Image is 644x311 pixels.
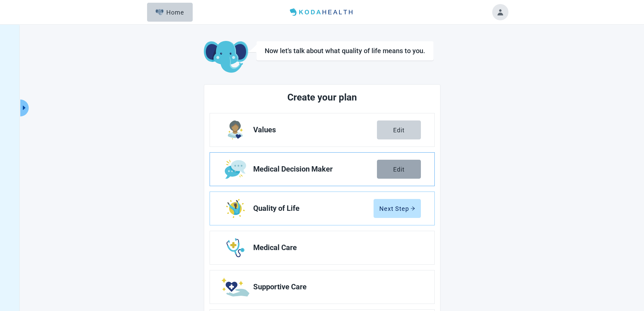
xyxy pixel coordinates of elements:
[253,244,415,252] span: Medical Care
[156,9,164,15] img: Elephant
[210,153,434,186] a: Edit Medical Decision Maker section
[287,7,357,18] img: Koda Health
[253,283,415,291] span: Supportive Care
[210,231,434,264] a: Edit Medical Care section
[393,166,405,173] div: Edit
[374,199,421,218] button: Next Steparrow-right
[377,160,421,179] button: Edit
[393,127,405,133] div: Edit
[410,206,415,211] span: arrow-right
[265,47,425,55] h1: Now let's talk about what quality of life means to you.
[235,90,409,105] h2: Create your plan
[204,41,248,73] img: Koda Elephant
[379,205,415,212] div: Next Step
[147,3,193,22] button: ElephantHome
[210,270,434,304] a: Edit Supportive Care section
[253,165,377,173] span: Medical Decision Maker
[210,192,434,225] a: Edit Quality of Life section
[253,126,377,134] span: Values
[156,9,185,16] div: Home
[20,99,29,116] button: Expand menu
[253,204,374,213] span: Quality of Life
[492,4,508,20] button: Toggle account menu
[21,105,27,111] span: caret-right
[377,120,421,139] button: Edit
[210,113,434,147] a: Edit Values section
